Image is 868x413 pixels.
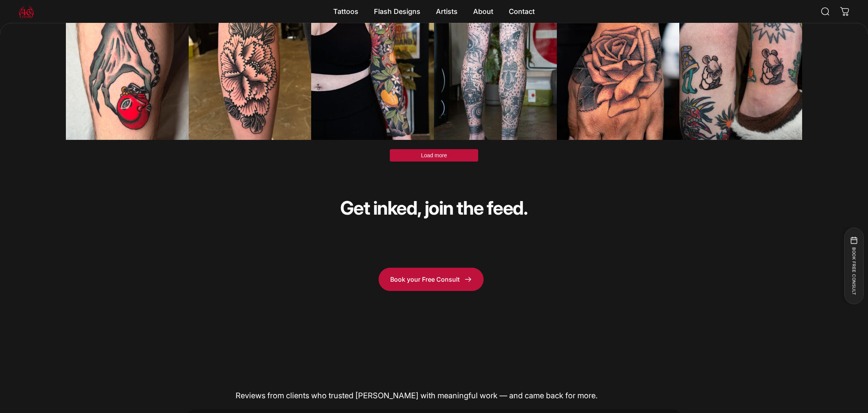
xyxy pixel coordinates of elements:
[236,389,632,402] p: Reviews from clients who trusted [PERSON_NAME] with meaningful work — and came back for more.
[844,227,863,304] button: BOOK FREE CONSULT
[425,199,453,217] animate-element: join
[421,152,447,158] span: Load more
[366,3,428,20] summary: Flash Designs
[836,3,853,20] a: 0 items
[340,199,370,217] animate-element: Get
[465,3,501,20] summary: About
[379,268,484,291] a: Book your Free Consult
[501,3,542,20] a: Contact
[373,199,421,217] animate-element: inked,
[487,199,528,217] animate-element: feed.
[325,3,542,20] nav: Primary
[456,199,483,217] animate-element: the
[428,3,465,20] summary: Artists
[325,3,366,20] summary: Tattoos
[390,149,478,162] button: Load more posts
